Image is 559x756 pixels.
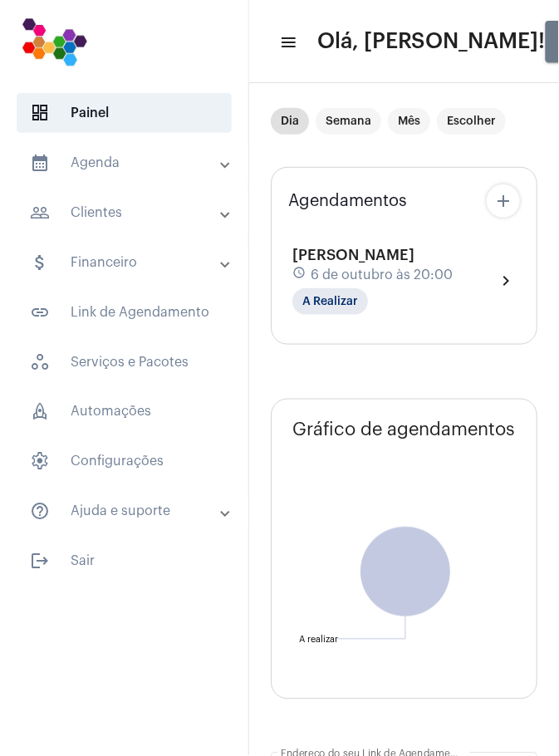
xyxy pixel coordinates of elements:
[30,153,50,173] mat-icon: sidenav icon
[30,352,50,372] span: sidenav icon
[292,248,414,263] span: [PERSON_NAME]
[311,268,453,282] span: 6 de outubro às 20:00
[317,28,546,55] span: Olá, [PERSON_NAME]!
[10,243,248,282] mat-expansion-panel-header: sidenav iconFinanceiro
[437,108,506,135] mat-chip: Escolher
[30,552,50,572] mat-icon: sidenav icon
[17,392,232,432] span: Automações
[30,502,222,522] mat-panel-title: Ajuda e suporte
[30,153,222,173] mat-panel-title: Agenda
[30,502,50,522] mat-icon: sidenav icon
[13,8,96,75] img: 7bf4c2a9-cb5a-6366-d80e-59e5d4b2024a.png
[288,192,407,210] span: Agendamentos
[30,452,50,472] span: sidenav icon
[17,292,232,332] span: Link de Agendamento
[30,103,50,123] span: sidenav icon
[17,442,232,482] span: Configurações
[496,271,516,291] mat-icon: chevron_right
[493,191,513,211] mat-icon: add
[316,108,381,135] mat-chip: Semana
[17,93,232,133] span: Painel
[30,253,222,272] mat-panel-title: Financeiro
[17,342,232,382] span: Serviços e Pacotes
[292,420,515,440] span: Gráfico de agendamentos
[299,635,338,644] text: A realizar
[10,492,248,532] mat-expansion-panel-header: sidenav iconAjuda e suporte
[30,203,50,223] mat-icon: sidenav icon
[292,266,307,284] mat-icon: schedule
[30,253,50,272] mat-icon: sidenav icon
[30,302,50,322] mat-icon: sidenav icon
[271,108,309,135] mat-chip: Dia
[17,542,232,582] span: Sair
[10,143,248,183] mat-expansion-panel-header: sidenav iconAgenda
[292,288,368,315] mat-chip: A Realizar
[279,32,296,52] mat-icon: sidenav icon
[30,402,50,422] span: sidenav icon
[30,203,222,223] mat-panel-title: Clientes
[388,108,430,135] mat-chip: Mês
[10,193,248,233] mat-expansion-panel-header: sidenav iconClientes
